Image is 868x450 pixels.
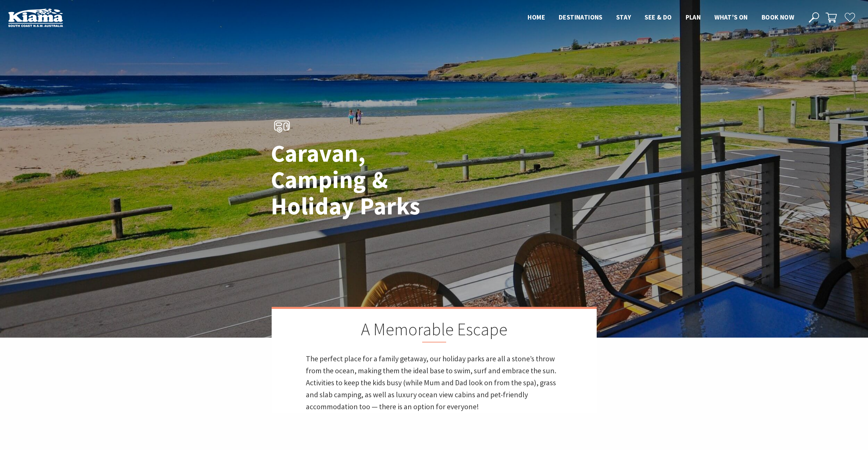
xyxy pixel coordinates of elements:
[271,140,464,219] h1: Caravan, Camping & Holiday Parks
[714,13,748,21] span: What’s On
[762,13,794,21] span: Book now
[306,353,562,413] p: The perfect place for a family getaway, our holiday parks are all a stone’s throw from the ocean,...
[686,13,701,21] span: Plan
[645,13,672,21] span: See & Do
[616,13,631,21] span: Stay
[528,13,545,21] span: Home
[559,13,603,21] span: Destinations
[8,8,63,27] img: Kiama Logo
[306,319,562,342] h2: A Memorable Escape
[521,12,801,23] nav: Main Menu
